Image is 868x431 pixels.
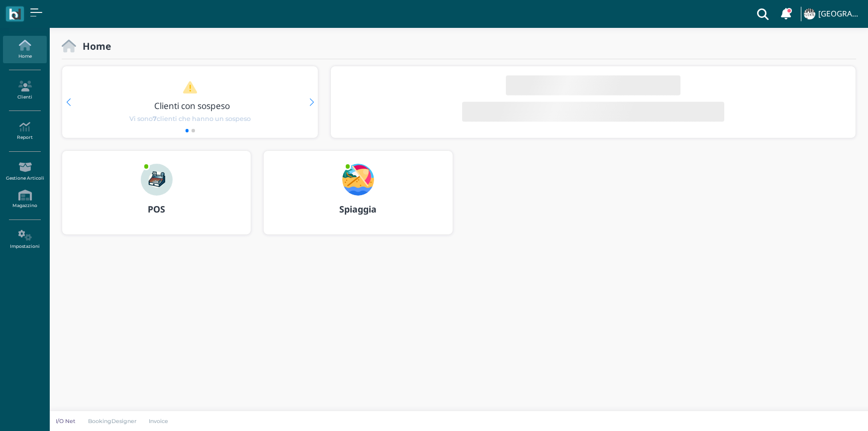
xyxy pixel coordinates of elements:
[3,158,46,185] a: Gestione Articoli
[3,226,46,253] a: Impostazioni
[802,2,862,26] a: ... [GEOGRAPHIC_DATA]
[3,186,46,213] a: Magazzino
[309,99,314,106] div: Next slide
[3,77,46,104] a: Clienti
[9,8,20,20] img: logo
[81,81,299,123] a: Clienti con sospeso Vi sono7clienti che hanno un sospeso
[804,8,815,19] img: ...
[76,41,111,51] h2: Home
[83,101,301,110] h3: Clienti con sospeso
[818,10,862,18] h4: [GEOGRAPHIC_DATA]
[339,203,377,215] b: Spiaggia
[797,400,860,423] iframe: Help widget launcher
[129,114,251,123] span: Vi sono clienti che hanno un sospeso
[62,150,251,247] a: ... POS
[153,115,157,122] b: 7
[62,66,318,138] div: 1 / 2
[66,99,71,106] div: Previous slide
[148,203,165,215] b: POS
[342,164,374,196] img: ...
[141,164,173,196] img: ...
[3,36,46,63] a: Home
[3,117,46,145] a: Report
[263,150,453,247] a: ... Spiaggia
